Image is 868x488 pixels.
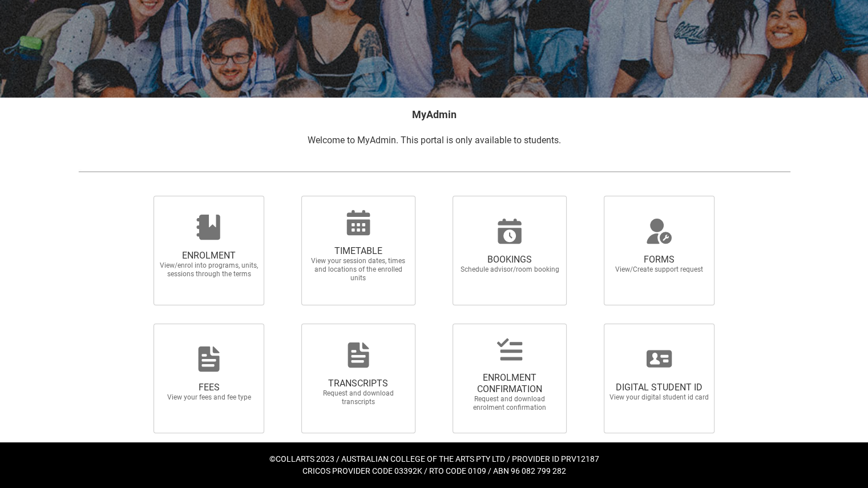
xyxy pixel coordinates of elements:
span: FEES [159,382,259,393]
span: TIMETABLE [308,245,409,257]
h2: MyAdmin [78,107,790,122]
span: BOOKINGS [459,254,560,265]
span: View/enrol into programs, units, sessions through the terms [159,261,259,279]
span: Request and download transcripts [308,389,409,406]
span: Schedule advisor/room booking [459,265,560,274]
span: ENROLMENT CONFIRMATION [459,372,560,395]
span: ENROLMENT [159,250,259,261]
span: DIGITAL STUDENT ID [609,382,709,393]
span: Request and download enrolment confirmation [459,395,560,412]
span: Welcome to MyAdmin. This portal is only available to students. [308,135,561,146]
span: View your digital student id card [609,393,709,402]
span: View/Create support request [609,265,709,274]
span: View your fees and fee type [159,393,259,402]
span: FORMS [609,254,709,265]
span: View your session dates, times and locations of the enrolled units [308,257,409,283]
span: TRANSCRIPTS [308,378,409,389]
